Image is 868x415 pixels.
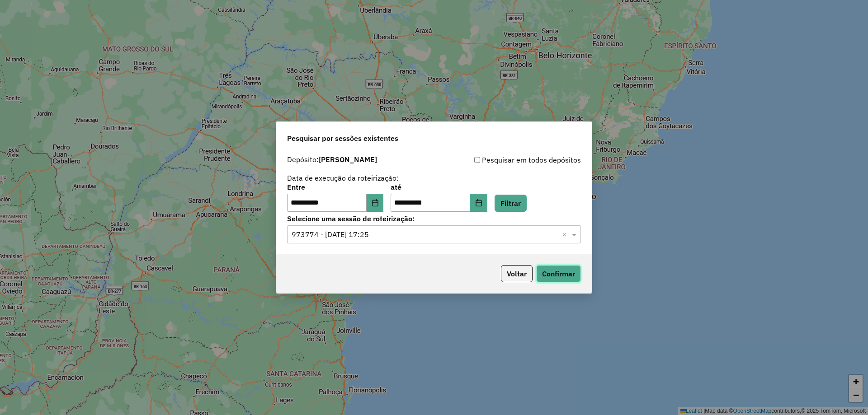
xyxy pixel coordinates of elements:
span: Clear all [562,229,570,240]
button: Choose Date [367,194,384,212]
label: Data de execução da roteirização: [287,173,399,183]
button: Filtrar [495,195,527,212]
label: Selecione uma sessão de roteirização: [287,213,581,224]
button: Voltar [501,265,533,282]
label: Depósito: [287,154,377,165]
span: Pesquisar por sessões existentes [287,133,398,144]
button: Confirmar [536,265,581,282]
label: Entre [287,182,383,192]
label: até [391,182,487,192]
button: Choose Date [470,194,487,212]
strong: [PERSON_NAME] [319,155,377,164]
div: Pesquisar em todos depósitos [434,154,581,165]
